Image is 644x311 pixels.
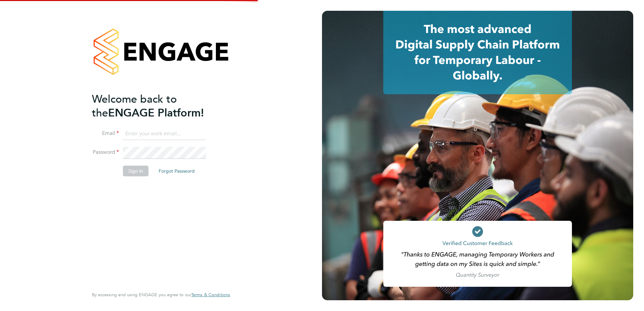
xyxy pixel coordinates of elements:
h2: ENGAGE Platform! [92,92,223,120]
a: Terms & Conditions [191,292,230,298]
label: Email [92,130,119,137]
span: Welcome back to the [92,93,177,119]
button: Sign In [123,166,149,176]
label: Password [92,149,119,156]
input: Enter your work email... [123,128,206,140]
span: Terms & Conditions [191,292,230,298]
button: Forgot Password [153,166,200,176]
span: By accessing and using ENGAGE you agree to our [92,292,230,298]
